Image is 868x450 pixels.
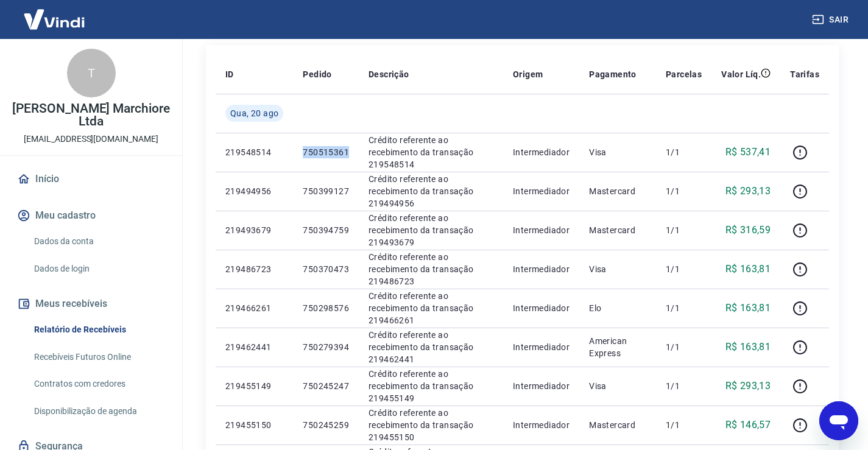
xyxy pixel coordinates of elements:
[589,263,646,275] p: Visa
[666,263,702,275] p: 1/1
[29,317,168,342] a: Relatório de Recebíveis
[303,419,349,431] p: 750245259
[225,146,283,158] p: 219548514
[513,224,570,236] p: Intermediador
[15,202,168,229] button: Meu cadastro
[303,302,349,314] p: 750298576
[513,302,570,314] p: Intermediador
[303,341,349,353] p: 750279394
[666,146,702,158] p: 1/1
[225,263,283,275] p: 219486723
[303,380,349,392] p: 750245247
[725,379,771,393] p: R$ 293,13
[589,68,637,80] p: Pagamento
[513,185,570,197] p: Intermediador
[225,68,234,80] p: ID
[303,263,349,275] p: 750370473
[29,229,168,254] a: Dados da conta
[369,68,409,80] p: Descrição
[369,251,493,287] p: Crédito referente ao recebimento da transação 219486723
[666,419,702,431] p: 1/1
[369,368,493,404] p: Crédito referente ao recebimento da transação 219455149
[819,401,858,440] iframe: Botão para abrir a janela de mensagens
[29,345,168,370] a: Recebíveis Futuros Online
[15,1,94,38] img: Vindi
[24,133,158,146] p: [EMAIL_ADDRESS][DOMAIN_NAME]
[369,173,493,209] p: Crédito referente ao recebimento da transação 219494956
[15,290,168,317] button: Meus recebíveis
[513,341,570,353] p: Intermediador
[589,419,646,431] p: Mastercard
[230,107,278,119] span: Qua, 20 ago
[513,419,570,431] p: Intermediador
[666,341,702,353] p: 1/1
[513,263,570,275] p: Intermediador
[725,340,771,354] p: R$ 163,81
[666,380,702,392] p: 1/1
[666,185,702,197] p: 1/1
[225,302,283,314] p: 219466261
[303,146,349,158] p: 750515361
[589,302,646,314] p: Elo
[303,68,331,80] p: Pedido
[29,371,168,396] a: Contratos com credores
[513,68,543,80] p: Origem
[29,399,168,424] a: Disponibilização de agenda
[369,134,493,171] p: Crédito referente ao recebimento da transação 219548514
[725,223,771,237] p: R$ 316,59
[589,185,646,197] p: Mastercard
[721,68,761,80] p: Valor Líq.
[225,419,283,431] p: 219455150
[666,68,702,80] p: Parcelas
[666,302,702,314] p: 1/1
[589,146,646,158] p: Visa
[589,380,646,392] p: Visa
[369,329,493,365] p: Crédito referente ao recebimento da transação 219462441
[303,185,349,197] p: 750399127
[589,335,646,359] p: American Express
[810,9,853,31] button: Sair
[225,224,283,236] p: 219493679
[369,407,493,443] p: Crédito referente ao recebimento da transação 219455150
[369,290,493,326] p: Crédito referente ao recebimento da transação 219466261
[666,224,702,236] p: 1/1
[67,49,116,97] div: T
[790,68,819,80] p: Tarifas
[513,146,570,158] p: Intermediador
[369,212,493,248] p: Crédito referente ao recebimento da transação 219493679
[725,145,771,160] p: R$ 537,41
[725,262,771,276] p: R$ 163,81
[303,224,349,236] p: 750394759
[725,184,771,199] p: R$ 293,13
[725,418,771,432] p: R$ 146,57
[513,380,570,392] p: Intermediador
[225,185,283,197] p: 219494956
[725,301,771,315] p: R$ 163,81
[10,102,172,128] p: [PERSON_NAME] Marchiore Ltda
[225,380,283,392] p: 219455149
[589,224,646,236] p: Mastercard
[29,256,168,281] a: Dados de login
[225,341,283,353] p: 219462441
[15,166,168,192] a: Início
